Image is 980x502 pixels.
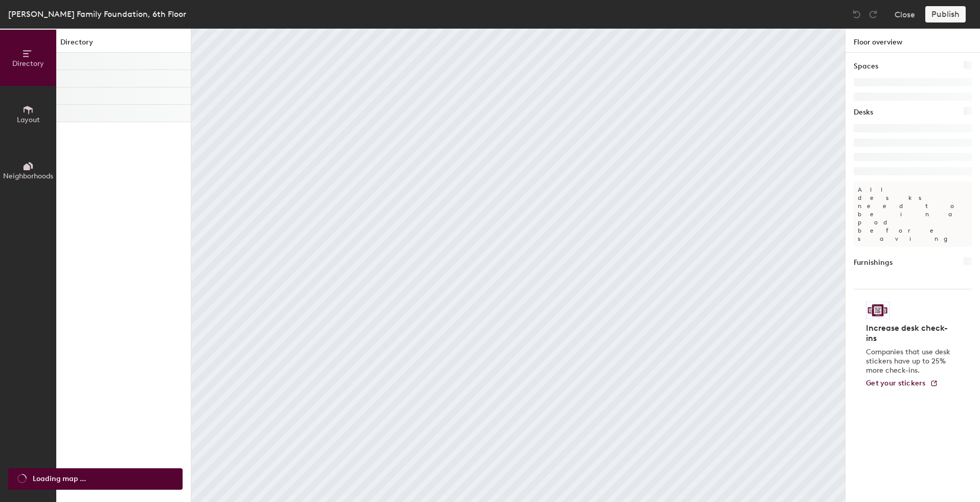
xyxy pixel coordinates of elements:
h4: Increase desk check-ins [866,323,953,344]
span: Loading map ... [33,473,86,485]
h1: Spaces [854,61,878,72]
a: Get your stickers [866,379,938,388]
span: Get your stickers [866,379,926,387]
span: Neighborhoods [3,172,53,180]
div: [PERSON_NAME] Family Foundation, 6th Floor [8,8,186,20]
span: Directory [12,59,44,68]
h1: Desks [854,107,873,118]
button: Close [895,6,915,22]
p: All desks need to be in a pod before saving [854,181,972,247]
img: Sticker logo [866,302,889,319]
h1: Floor overview [845,29,980,53]
h1: Directory [56,37,191,53]
h1: Furnishings [854,257,893,268]
p: Companies that use desk stickers have up to 25% more check-ins. [866,348,953,375]
span: Layout [17,116,40,124]
canvas: Map [191,29,845,502]
img: Undo [852,9,862,19]
img: Redo [868,9,878,19]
